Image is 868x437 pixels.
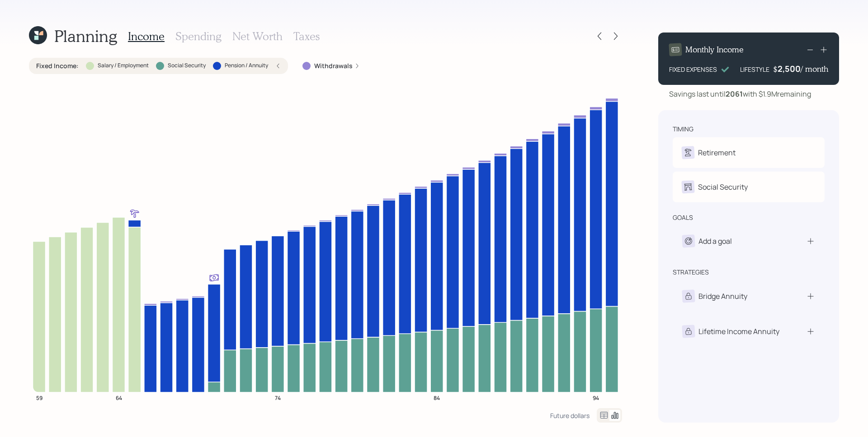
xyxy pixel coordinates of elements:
div: goals [673,213,693,222]
label: Pension / Annuity [225,62,268,70]
tspan: 64 [116,394,122,401]
div: strategies [673,268,709,277]
tspan: 59 [36,394,42,401]
div: Social Security [698,181,748,192]
div: Bridge Annuity [698,291,747,302]
label: Fixed Income : [36,61,79,70]
div: Savings last until with $1.9M remaining [669,88,811,99]
h3: Taxes [293,30,320,43]
h3: Spending [175,30,222,43]
div: LIFESTYLE [740,65,769,74]
h3: Income [128,30,165,43]
tspan: 74 [275,394,281,401]
h4: / month [801,64,828,74]
div: Add a goal [698,236,732,246]
tspan: 84 [434,394,440,401]
div: FIXED EXPENSES [669,65,717,74]
h4: Monthly Income [685,45,744,55]
div: timing [673,125,693,134]
div: Retirement [698,147,736,158]
b: 2061 [726,89,743,99]
h4: $ [773,64,778,74]
tspan: 94 [593,394,599,401]
div: 2,500 [778,63,801,74]
div: Future dollars [550,411,590,420]
label: Social Security [168,62,206,70]
h1: Planning [54,26,117,46]
h3: Net Worth [232,30,283,43]
div: Lifetime Income Annuity [698,326,779,337]
label: Salary / Employment [98,62,149,70]
label: Withdrawals [314,61,353,70]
